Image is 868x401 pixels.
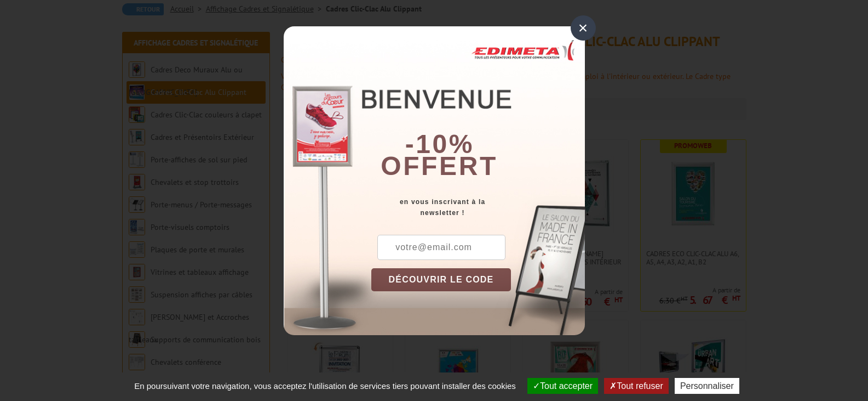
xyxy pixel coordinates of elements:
[371,268,511,291] button: DÉCOUVRIR LE CODE
[405,129,474,159] b: -10%
[527,378,598,394] button: Tout accepter
[371,196,585,218] div: en vous inscrivant à la newsletter !
[675,378,739,394] button: Personnaliser (fenêtre modale)
[604,378,668,394] button: Tout refuser
[377,235,505,260] input: votre@email.com
[571,15,596,41] div: ×
[129,381,521,391] span: En poursuivant votre navigation, vous acceptez l'utilisation de services tiers pouvant installer ...
[381,151,498,180] font: offert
